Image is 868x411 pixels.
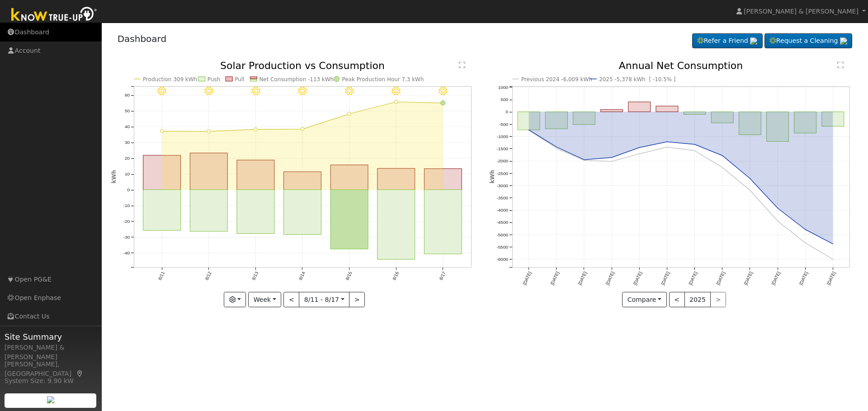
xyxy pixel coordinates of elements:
text: -6000 [496,257,508,262]
text: Push [207,76,220,83]
a: Request a Cleaning [764,33,852,49]
text: 50 [124,108,130,113]
rect: onclick="" [739,112,761,135]
rect: onclick="" [424,190,462,254]
button: Week [248,292,281,307]
text: Peak Production Hour 7.3 kWh [342,76,424,83]
text: 2025 -5,378 kWh [ -10.5% ] [599,76,675,83]
text: -1000 [496,134,508,139]
text: -5500 [496,245,508,249]
text: 8/17 [439,271,447,281]
text: -500 [499,122,508,127]
text: 8/11 [157,271,165,281]
div: System Size: 9.90 kW [5,376,97,386]
circle: onclick="" [804,228,807,231]
text: -4000 [496,208,508,213]
rect: onclick="" [767,112,789,142]
rect: onclick="" [628,102,651,112]
rect: onclick="" [283,172,321,190]
rect: onclick="" [518,112,540,130]
circle: onclick="" [721,166,724,169]
img: retrieve [840,37,847,45]
text: Previous 2024 -6,009 kWh [521,76,592,83]
text: [DATE] [826,271,836,286]
i: 8/15 - Clear [345,87,354,96]
div: [PERSON_NAME] & [PERSON_NAME] [5,343,97,362]
text: [DATE] [771,271,781,286]
text: [DATE] [743,271,754,286]
rect: onclick="" [377,190,415,259]
rect: onclick="" [143,155,180,189]
circle: onclick="" [555,145,558,149]
circle: onclick="" [748,177,752,180]
circle: onclick="" [207,130,210,134]
rect: onclick="" [684,112,706,115]
text: Solar Production vs Consumption [220,60,385,71]
text: -30 [123,235,130,240]
button: < [669,292,685,307]
text: -3500 [496,195,508,200]
i: 8/13 - Clear [251,87,260,96]
circle: onclick="" [665,145,669,149]
rect: onclick="" [283,190,321,235]
circle: onclick="" [831,242,835,246]
rect: onclick="" [712,112,734,123]
circle: onclick="" [748,189,752,192]
circle: onclick="" [804,241,807,245]
text: -1500 [496,146,508,151]
text: -2500 [496,171,508,176]
text: 8/15 [344,271,353,281]
text: 60 [124,92,130,97]
button: Compare [622,292,667,307]
text: 1000 [498,85,509,90]
span: [PERSON_NAME] & [PERSON_NAME] [744,8,859,15]
rect: onclick="" [601,110,623,112]
i: 8/12 - Clear [204,87,213,96]
rect: onclick="" [330,190,368,249]
circle: onclick="" [441,101,445,105]
text: 8/13 [251,271,259,281]
text: 500 [500,97,508,102]
text: kWh [489,170,495,184]
circle: onclick="" [394,100,398,104]
text: -20 [123,219,130,224]
text: [DATE] [716,271,726,286]
rect: onclick="" [545,112,567,129]
button: 2025 [684,292,711,307]
rect: onclick="" [656,106,678,112]
span: Site Summary [5,331,97,343]
i: 8/17 - Clear [439,87,448,96]
text: -5000 [496,232,508,237]
text: Annual Net Consumption [619,60,743,71]
text: -2000 [496,159,508,164]
text: -10 [123,203,130,208]
text: Pull [235,76,244,83]
circle: onclick="" [665,140,669,144]
button: < [283,292,299,307]
text:  [459,61,465,69]
circle: onclick="" [254,128,257,131]
circle: onclick="" [637,152,641,156]
circle: onclick="" [610,160,613,163]
text: [DATE] [522,271,532,286]
rect: onclick="" [237,190,274,234]
circle: onclick="" [721,154,724,157]
rect: onclick="" [190,153,227,189]
text: [DATE] [605,271,615,286]
rect: onclick="" [330,165,368,190]
text: 8/16 [392,271,400,281]
circle: onclick="" [347,112,351,116]
i: 8/16 - Clear [392,87,401,96]
button: 8/11 - 8/17 [299,292,349,307]
circle: onclick="" [527,128,531,132]
text: [DATE] [550,271,560,286]
rect: onclick="" [573,112,595,125]
text: Net Consumption -113 kWh [259,76,334,83]
button: > [349,292,365,307]
text: [DATE] [577,271,588,286]
text: -40 [123,251,130,256]
rect: onclick="" [822,112,844,126]
rect: onclick="" [794,112,816,133]
text: kWh [111,170,117,184]
rect: onclick="" [190,190,227,231]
